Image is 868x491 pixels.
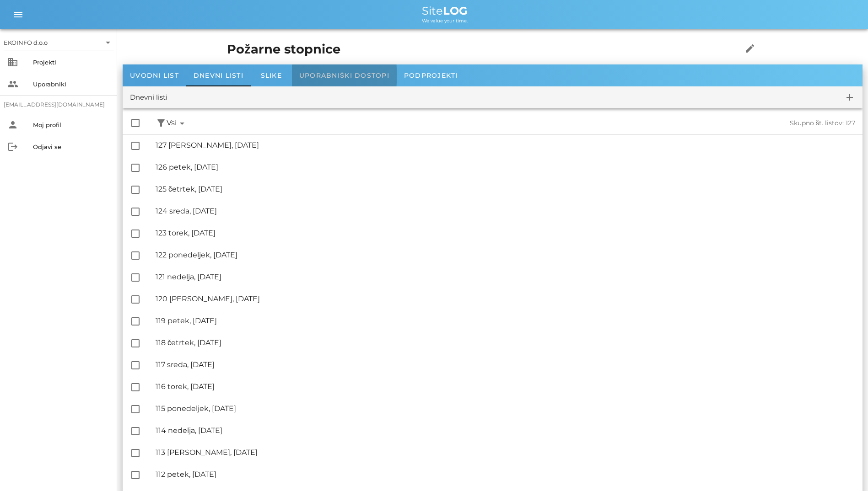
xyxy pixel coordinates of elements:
[33,80,110,88] div: Uporabniki
[156,117,167,129] button: filter_alt
[7,141,18,152] i: logout
[194,71,243,80] span: Dnevni listi
[130,92,167,103] div: Dnevni listi
[156,360,855,369] div: 117 sreda, [DATE]
[261,71,282,80] span: Slike
[156,207,855,215] div: 124 sreda, [DATE]
[744,43,755,54] i: edit
[156,141,855,149] div: 127 [PERSON_NAME], [DATE]
[422,4,468,17] span: Site
[4,38,48,47] div: EKOINFO d.o.o
[156,272,855,281] div: 121 nedelja, [DATE]
[7,79,18,90] i: people
[737,392,868,491] iframe: Chat Widget
[7,57,18,68] i: business
[167,117,188,129] span: Vsi
[737,392,868,491] div: Pripomoček za klepet
[33,143,110,150] div: Odjavi se
[33,59,110,66] div: Projekti
[227,40,714,59] h1: Požarne stopnice
[156,404,855,413] div: 115 ponedeljek, [DATE]
[13,9,24,20] i: menu
[156,338,855,347] div: 118 četrtek, [DATE]
[522,119,856,127] div: Skupno št. listov: 127
[102,37,113,48] i: arrow_drop_down
[156,229,855,237] div: 123 torek, [DATE]
[156,448,855,457] div: 113 [PERSON_NAME], [DATE]
[156,251,855,259] div: 122 ponedeljek, [DATE]
[7,119,18,130] i: person
[156,163,855,171] div: 126 petek, [DATE]
[443,4,468,17] b: LOG
[404,71,458,80] span: Podprojekti
[156,316,855,325] div: 119 petek, [DATE]
[422,18,468,24] span: We value your time.
[156,470,855,479] div: 112 petek, [DATE]
[33,121,110,128] div: Moj profil
[156,426,855,435] div: 114 nedelja, [DATE]
[156,382,855,391] div: 116 torek, [DATE]
[299,71,389,80] span: Uporabniški dostopi
[177,118,188,129] i: arrow_drop_down
[156,294,855,303] div: 120 [PERSON_NAME], [DATE]
[156,185,855,193] div: 125 četrtek, [DATE]
[130,71,179,80] span: Uvodni list
[4,35,113,50] div: EKOINFO d.o.o
[844,92,855,103] i: add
